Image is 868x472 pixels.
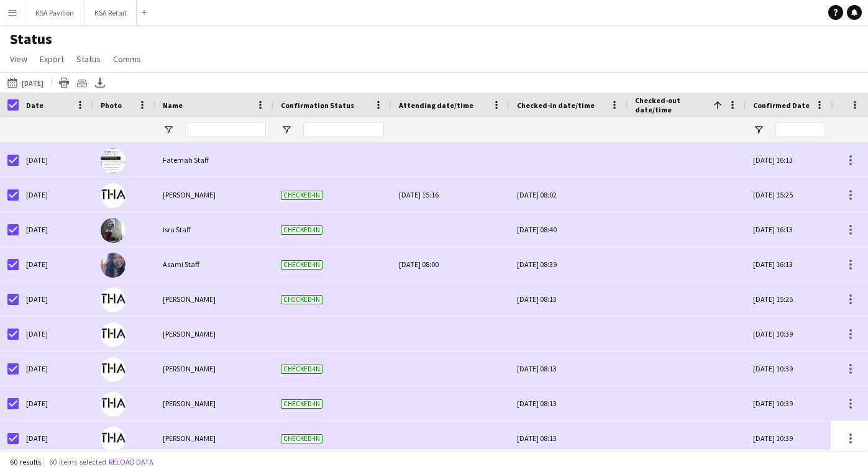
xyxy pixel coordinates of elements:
div: [DATE] 10:39 [746,421,833,455]
span: Asami Staff [163,260,199,269]
span: Attending date/time [399,101,473,110]
span: Checked-in date/time [517,101,595,110]
div: [DATE] 15:25 [746,178,833,212]
div: [DATE] 10:39 [746,352,833,386]
span: [PERSON_NAME] [163,329,216,338]
span: [PERSON_NAME] [163,399,216,408]
div: [DATE] [19,421,93,455]
span: Checked-in [281,295,322,304]
app-action-btn: Crew files as ZIP [75,75,89,90]
span: Fatemah Staff [163,155,209,165]
div: [DATE] [19,317,93,351]
div: [DATE] 16:13 [746,247,833,281]
div: [DATE] 08:00 [399,247,502,281]
span: Checked-in [281,365,322,374]
div: [DATE] [19,143,93,177]
a: Export [35,51,69,67]
div: [DATE] 08:02 [517,178,620,212]
img: Yasumi MORIYAMA [101,322,126,347]
span: Isra Staff [163,225,191,234]
div: [DATE] [19,282,93,316]
span: Photo [101,101,122,110]
span: [PERSON_NAME] [163,294,216,304]
span: Checked-out date/time [635,96,708,114]
div: [DATE] 10:39 [746,386,833,420]
span: Checked-in [281,434,322,443]
div: [DATE] [19,386,93,420]
div: [DATE] [19,178,93,212]
span: [PERSON_NAME] [163,433,216,443]
span: Export [40,53,64,65]
img: Asami Staff [101,253,126,278]
div: [DATE] 08:40 [517,212,620,247]
span: Checked-in [281,260,322,270]
div: [DATE] [19,247,93,281]
span: Status [76,53,101,65]
a: Comms [108,51,146,67]
span: 60 items selected [49,457,106,466]
div: [DATE] 10:39 [746,317,833,351]
div: [DATE] 08:13 [517,421,620,455]
div: [DATE] 16:13 [746,212,833,247]
button: KSA Pavilion [25,1,85,25]
app-action-btn: Print [57,75,71,90]
button: Reload data [106,455,156,469]
span: Checked-in [281,399,322,409]
div: [DATE] 15:25 [746,282,833,316]
div: [DATE] [19,212,93,247]
input: Confirmed Date Filter Input [775,122,825,137]
span: Checked-in [281,191,322,200]
span: Checked-in [281,225,322,235]
img: Yousef BARNAWI [101,183,126,208]
div: [DATE] [19,352,93,386]
button: Open Filter Menu [281,124,292,135]
div: [DATE] 15:16 [399,178,502,212]
img: Mari MORI [101,357,126,382]
img: Isra Staff [101,218,126,243]
a: Status [71,51,106,67]
button: KSA Retail [85,1,137,25]
a: View [5,51,32,67]
img: Merle Matsuura [101,427,126,452]
div: [DATE] 16:13 [746,143,833,177]
div: [DATE] 08:39 [517,247,620,281]
span: [PERSON_NAME] [163,190,216,199]
input: Confirmation Status Filter Input [303,122,384,137]
span: View [10,53,27,65]
div: [DATE] 08:13 [517,352,620,386]
span: [PERSON_NAME] [163,364,216,373]
span: Comms [113,53,141,65]
button: Open Filter Menu [753,124,764,135]
span: Name [163,101,183,110]
span: Date [26,101,43,110]
span: Confirmation Status [281,101,354,110]
img: Chiari HORIUCHI [101,392,126,417]
button: Open Filter Menu [163,124,174,135]
button: [DATE] [5,75,46,90]
img: Fatemah Staff [101,148,126,173]
img: Taeko IKEGAWA [101,288,126,312]
app-action-btn: Export XLSX [93,75,107,90]
span: Confirmed Date [753,101,810,110]
input: Name Filter Input [185,122,266,137]
div: [DATE] 08:13 [517,386,620,420]
div: [DATE] 08:13 [517,282,620,316]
